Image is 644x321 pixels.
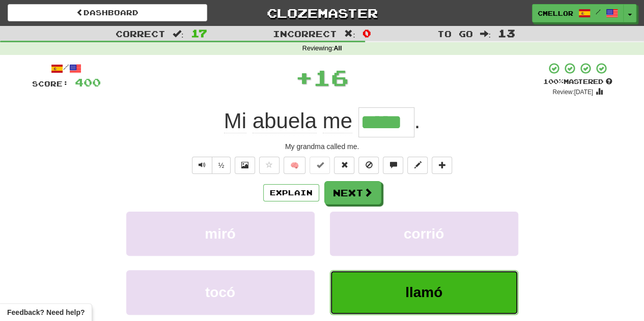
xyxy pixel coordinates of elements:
span: : [344,30,355,38]
button: Show image (alt+x) [235,157,255,174]
button: Add to collection (alt+a) [432,157,452,174]
strong: All [333,45,342,52]
button: Discuss sentence (alt+u) [383,157,403,174]
span: / [596,8,601,15]
span: + [295,62,313,93]
div: Mastered [543,77,612,86]
span: 13 [498,27,515,39]
span: : [173,30,184,38]
span: 16 [313,65,349,90]
a: Dashboard [8,4,207,21]
div: / [32,62,101,75]
a: cmellor / [532,4,624,22]
button: Favorite sentence (alt+f) [259,157,279,174]
span: corrió [404,226,444,242]
button: 🧠 [284,157,305,174]
button: miró [126,212,315,256]
span: . [414,109,421,133]
span: 0 [362,27,371,39]
button: Edit sentence (alt+d) [407,157,428,174]
span: Incorrect [273,28,337,39]
button: Set this sentence to 100% Mastered (alt+m) [310,157,330,174]
span: Correct [116,28,165,39]
button: corrió [330,212,518,256]
button: ½ [212,157,231,174]
span: : [480,30,491,38]
span: llamó [405,284,442,300]
span: Mi [224,109,246,133]
span: tocó [205,284,235,300]
button: Next [324,181,381,205]
span: miró [205,226,236,242]
small: Review: [DATE] [552,89,593,96]
span: abuela [253,109,317,133]
div: My grandma called me. [32,141,612,152]
span: 400 [75,76,101,89]
button: Reset to 0% Mastered (alt+r) [334,157,354,174]
span: cmellor [538,9,573,18]
span: 100 % [543,77,564,85]
button: Ignore sentence (alt+i) [358,157,379,174]
span: Score: [32,79,69,88]
button: Play sentence audio (ctl+space) [192,157,212,174]
a: Clozemaster [222,4,422,22]
button: llamó [330,270,518,314]
span: 17 [191,27,207,39]
button: tocó [126,270,315,314]
span: To go [437,28,472,39]
span: me [323,109,352,133]
div: Text-to-speech controls [190,157,231,174]
span: Open feedback widget [7,307,85,317]
button: Explain [263,184,319,201]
